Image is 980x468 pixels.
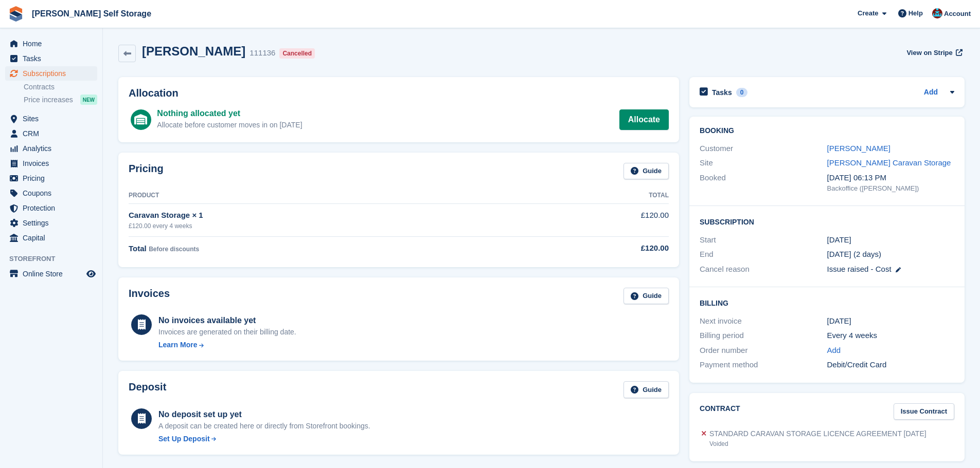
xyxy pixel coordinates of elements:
[522,204,669,236] td: £120.00
[522,242,669,254] div: £120.00
[23,216,84,230] span: Settings
[700,157,827,169] div: Site
[24,94,97,105] a: Price increases NEW
[700,172,827,194] div: Booked
[944,9,971,19] span: Account
[157,107,302,120] div: Nothing allocated yet
[158,434,210,444] div: Set Up Deposit
[5,171,97,185] a: menu
[700,234,827,246] div: Start
[712,88,732,97] h2: Tasks
[5,111,97,126] a: menu
[522,188,669,204] th: Total
[827,265,892,273] span: Issue raised - Cost
[623,163,669,180] a: Guide
[23,171,84,185] span: Pricing
[700,127,954,135] h2: Booking
[5,201,97,215] a: menu
[5,186,97,200] a: menu
[700,264,827,275] div: Cancel reason
[23,201,84,215] span: Protection
[23,267,84,281] span: Online Store
[924,87,938,99] a: Add
[5,231,97,245] a: menu
[9,254,102,264] span: Storefront
[129,188,522,204] th: Product
[858,8,878,18] span: Create
[129,163,164,180] h2: Pricing
[700,143,827,155] div: Customer
[23,141,84,156] span: Analytics
[827,345,841,357] a: Add
[700,330,827,342] div: Billing period
[5,126,97,141] a: menu
[8,6,24,22] img: stora-icon-8386f47178a22dfd0bd8f6a31ec36ba5ce8667c1dd55bd0f319d3a0aa187defe.svg
[700,359,827,371] div: Payment method
[149,246,199,253] span: Before discounts
[827,158,951,167] a: [PERSON_NAME] Caravan Storage
[700,297,954,308] h2: Billing
[129,381,166,398] h2: Deposit
[5,141,97,156] a: menu
[129,87,669,99] h2: Allocation
[24,95,73,105] span: Price increases
[85,268,97,280] a: Preview store
[23,111,84,126] span: Sites
[157,120,302,130] div: Allocate before customer moves in on [DATE]
[700,403,740,420] h2: Contract
[908,8,923,18] span: Help
[623,381,669,398] a: Guide
[23,156,84,171] span: Invoices
[23,186,84,200] span: Coupons
[23,126,84,141] span: CRM
[827,172,954,184] div: [DATE] 06:13 PM
[894,403,954,420] a: Issue Contract
[279,48,315,59] div: Cancelled
[827,234,851,246] time: 2025-10-02 00:00:00 UTC
[158,340,296,350] a: Learn More
[736,88,748,97] div: 0
[158,421,370,432] p: A deposit can be created here or directly from Storefront bookings.
[158,408,370,421] div: No deposit set up yet
[623,288,669,305] a: Guide
[827,330,954,342] div: Every 4 weeks
[5,66,97,81] a: menu
[129,288,170,305] h2: Invoices
[129,221,522,231] div: £120.00 every 4 weeks
[142,44,245,58] h2: [PERSON_NAME]
[700,315,827,327] div: Next invoice
[250,47,275,59] div: 111136
[23,36,84,51] span: Home
[24,82,97,92] a: Contracts
[709,439,926,448] div: Voided
[158,340,197,350] div: Learn More
[700,249,827,260] div: End
[827,183,954,194] div: Backoffice ([PERSON_NAME])
[5,156,97,171] a: menu
[80,95,97,105] div: NEW
[5,267,97,281] a: menu
[23,51,84,66] span: Tasks
[827,250,882,258] span: [DATE] (2 days)
[158,434,370,444] a: Set Up Deposit
[700,345,827,357] div: Order number
[932,8,942,18] img: Dev Yildirim
[158,314,296,327] div: No invoices available yet
[23,231,84,245] span: Capital
[5,216,97,230] a: menu
[158,327,296,338] div: Invoices are generated on their billing date.
[5,51,97,66] a: menu
[619,109,669,130] a: Allocate
[827,144,890,153] a: [PERSON_NAME]
[827,359,954,371] div: Debit/Credit Card
[129,210,522,221] div: Caravan Storage × 1
[28,5,155,22] a: [PERSON_NAME] Self Storage
[23,66,84,81] span: Subscriptions
[709,428,926,439] div: STANDARD CARAVAN STORAGE LICENCE AGREEMENT [DATE]
[827,315,954,327] div: [DATE]
[700,216,954,227] h2: Subscription
[902,44,965,61] a: View on Stripe
[906,48,952,58] span: View on Stripe
[129,244,147,253] span: Total
[5,36,97,51] a: menu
